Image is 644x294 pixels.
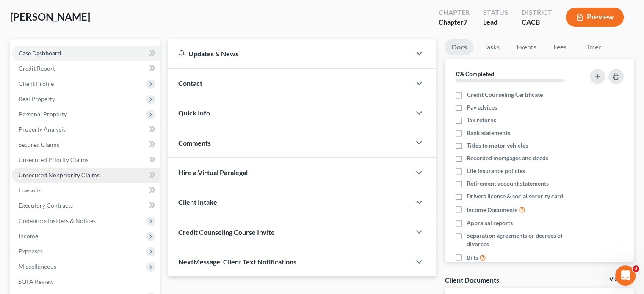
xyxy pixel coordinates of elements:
[12,198,160,213] a: Executory Contracts
[509,39,543,55] a: Events
[178,139,211,147] span: Comments
[615,265,636,286] iframe: Intercom live chat
[467,179,549,188] span: Retirement account statements
[522,17,552,27] div: CACB
[178,79,202,87] span: Contact
[12,274,160,289] a: SOFA Review
[467,103,497,112] span: Pay advices
[467,167,525,175] span: Life insurance policies
[19,156,88,163] span: Unsecured Priority Claims
[178,258,296,266] span: NextMessage: Client Text Notifications
[12,46,160,61] a: Case Dashboard
[19,202,73,209] span: Executory Contracts
[467,116,496,124] span: Tax returns
[19,278,54,285] span: SOFA Review
[609,277,630,283] a: View All
[178,168,248,176] span: Hire a Virtual Paralegal
[633,265,639,272] span: 3
[467,91,542,99] span: Credit Counseling Certificate
[467,206,517,214] span: Income Documents
[467,253,478,262] span: Bills
[19,141,59,148] span: Secured Claims
[12,168,160,183] a: Unsecured Nonpriority Claims
[19,95,55,102] span: Real Property
[467,129,510,137] span: Bank statements
[577,39,607,55] a: Timer
[12,137,160,152] a: Secured Claims
[522,8,552,17] div: District
[12,122,160,137] a: Property Analysis
[439,17,470,27] div: Chapter
[566,8,624,27] button: Preview
[19,217,96,224] span: Codebtors Insiders & Notices
[19,80,54,87] span: Client Profile
[467,192,563,201] span: Drivers license & social security card
[467,141,528,150] span: Titles to motor vehicles
[19,171,100,179] span: Unsecured Nonpriority Claims
[445,275,499,284] div: Client Documents
[546,39,573,55] a: Fees
[483,17,508,27] div: Lead
[19,49,61,57] span: Case Dashboard
[12,152,160,168] a: Unsecured Priority Claims
[477,39,506,55] a: Tasks
[467,219,513,227] span: Appraisal reports
[19,247,43,255] span: Expenses
[19,110,67,118] span: Personal Property
[467,231,579,248] span: Separation agreements or decrees of divorces
[178,109,210,117] span: Quick Info
[19,187,41,194] span: Lawsuits
[464,18,467,26] span: 7
[439,8,470,17] div: Chapter
[10,11,90,23] span: [PERSON_NAME]
[19,263,56,270] span: Miscellaneous
[19,126,66,133] span: Property Analysis
[178,198,217,206] span: Client Intake
[456,70,494,77] strong: 0% Completed
[178,228,275,236] span: Credit Counseling Course Invite
[178,49,401,58] div: Updates & News
[19,65,55,72] span: Credit Report
[467,154,548,162] span: Recorded mortgages and deeds
[12,183,160,198] a: Lawsuits
[445,39,473,55] a: Docs
[483,8,508,17] div: Status
[12,61,160,76] a: Credit Report
[19,232,38,239] span: Income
